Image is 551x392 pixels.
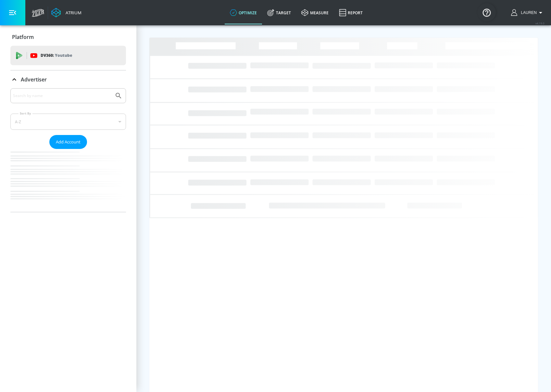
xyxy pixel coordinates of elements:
[49,135,87,149] button: Add Account
[55,52,72,59] p: Youtube
[56,138,81,146] span: Add Account
[21,76,47,83] p: Advertiser
[41,52,72,59] p: DV360:
[10,88,126,212] div: Advertiser
[12,33,34,41] p: Platform
[511,9,545,17] button: Lauren
[10,46,126,65] div: DV360: Youtube
[225,1,262,24] a: optimize
[334,1,368,24] a: Report
[10,28,126,46] div: Platform
[13,92,111,100] input: Search by name
[535,21,545,25] span: v 4.19.0
[63,10,81,16] div: Atrium
[10,114,126,130] div: A-Z
[518,10,537,15] span: login as: lauren.bacher@zefr.com
[51,8,81,18] a: Atrium
[262,1,296,24] a: Target
[296,1,334,24] a: measure
[478,3,496,21] button: Open Resource Center
[10,70,126,89] div: Advertiser
[19,111,32,116] label: Sort By
[10,149,126,212] nav: list of Advertiser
